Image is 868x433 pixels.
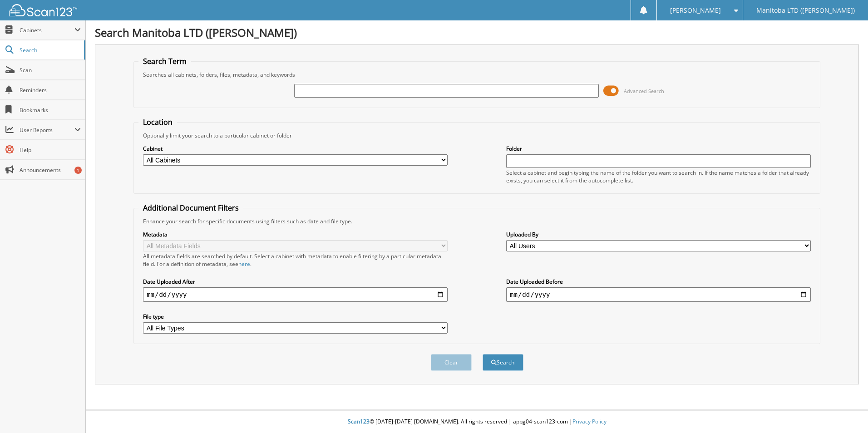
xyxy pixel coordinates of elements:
div: All metadata fields are searched by default. Select a cabinet with metadata to enable filtering b... [143,252,448,268]
label: Metadata [143,231,448,238]
span: Scan [20,66,81,74]
label: Cabinet [143,145,448,153]
input: start [143,287,448,302]
span: Bookmarks [20,106,81,114]
button: Search [483,354,523,371]
span: User Reports [20,126,74,134]
input: end [506,287,811,302]
iframe: Chat Widget [823,389,868,433]
span: Reminders [20,86,81,94]
button: Clear [431,354,472,371]
div: Optionally limit your search to a particular cabinet or folder [138,132,815,139]
span: Manitoba LTD ([PERSON_NAME]) [756,8,855,13]
span: [PERSON_NAME] [670,8,721,13]
legend: Search Term [138,56,191,66]
a: here [238,260,250,268]
span: Cabinets [20,26,74,34]
label: File type [143,313,448,320]
label: Uploaded By [506,231,811,238]
label: Folder [506,145,811,153]
div: 1 [74,167,82,174]
div: Searches all cabinets, folders, files, metadata, and keywords [138,71,815,79]
h1: Search Manitoba LTD ([PERSON_NAME]) [95,25,859,40]
label: Date Uploaded After [143,278,448,285]
span: Search [20,46,79,54]
span: Help [20,146,81,154]
div: © [DATE]-[DATE] [DOMAIN_NAME]. All rights reserved | appg04-scan123-com | [86,411,868,433]
span: Scan123 [348,418,370,425]
legend: Location [138,117,177,127]
legend: Additional Document Filters [138,203,243,213]
span: Announcements [20,166,81,174]
span: Advanced Search [624,88,664,94]
div: Select a cabinet and begin typing the name of the folder you want to search in. If the name match... [506,169,811,184]
a: Privacy Policy [572,418,607,425]
label: Date Uploaded Before [506,278,811,285]
img: scan123-logo-white.svg [9,4,77,16]
div: Enhance your search for specific documents using filters such as date and file type. [138,217,815,225]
